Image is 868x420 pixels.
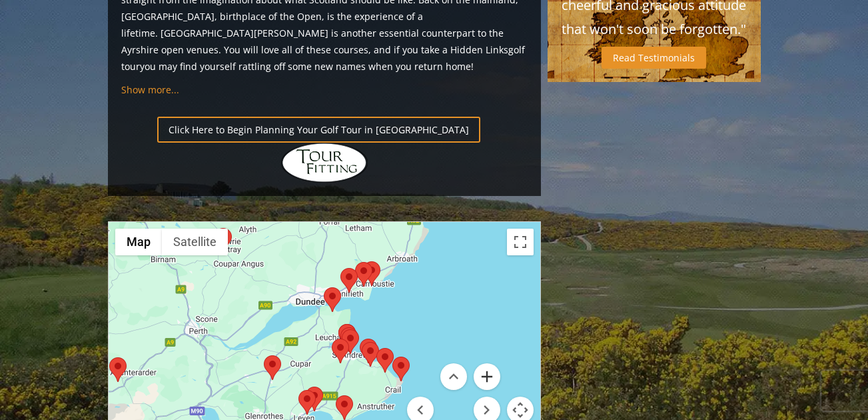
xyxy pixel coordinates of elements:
a: Show more... [121,83,179,96]
a: golf tour [121,43,525,73]
button: Move up [440,363,467,390]
a: Click Here to Begin Planning Your Golf Tour in [GEOGRAPHIC_DATA] [157,117,480,143]
a: Read Testimonials [602,47,706,69]
button: Show satellite imagery [162,229,228,255]
button: Toggle fullscreen view [507,229,534,255]
button: Show street map [115,229,162,255]
button: Zoom in [474,363,500,390]
img: Hidden Links [281,143,368,183]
